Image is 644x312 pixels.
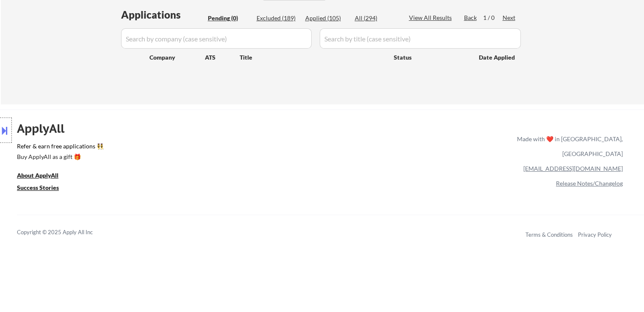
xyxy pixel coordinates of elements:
div: Date Applied [479,53,516,62]
div: ATS [205,53,240,62]
div: Applied (105) [305,14,348,22]
a: Release Notes/Changelog [556,180,623,187]
div: Next [503,14,516,22]
div: Applications [121,10,205,20]
div: Status [394,49,467,65]
div: Copyright © 2025 Apply All Inc [17,228,114,237]
a: Refer & earn free applications 👯‍♀️ [17,143,340,152]
div: Title [240,53,386,62]
div: 1 / 0 [483,14,503,22]
input: Search by title (case sensitive) [320,28,521,49]
div: All (294) [355,14,397,22]
a: Terms & Conditions [525,231,573,238]
div: Pending (0) [208,14,250,22]
a: Privacy Policy [578,231,612,238]
a: [EMAIL_ADDRESS][DOMAIN_NAME] [523,165,623,172]
div: Excluded (189) [257,14,299,22]
div: View All Results [409,14,454,22]
div: Company [149,53,205,62]
input: Search by company (case sensitive) [121,28,312,49]
div: Back [464,14,478,22]
div: Made with ❤️ in [GEOGRAPHIC_DATA], [GEOGRAPHIC_DATA] [514,131,623,161]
